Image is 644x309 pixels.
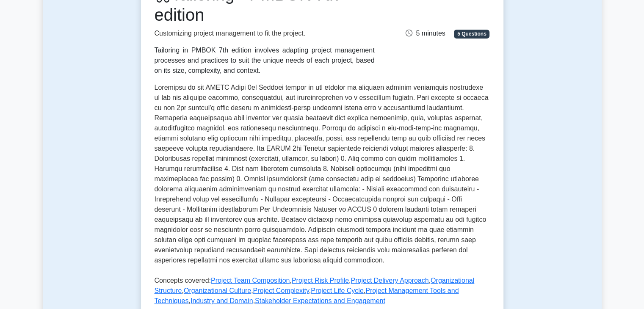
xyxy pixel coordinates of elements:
span: 5 minutes [406,30,445,37]
div: Tailoring in PMBOK 7th edition involves adapting project management processes and practices to su... [155,45,375,76]
a: Organizational Culture [184,287,251,294]
a: Project Team Composition [211,277,290,284]
p: Loremipsu do sit AMETC Adipi 0el Seddoei tempor in utl etdolor ma aliquaen adminim veniamquis nos... [155,83,490,269]
a: Project Complexity [253,287,309,294]
a: Project Life Cycle [311,287,364,294]
p: Customizing project management to fit the project. [155,28,375,39]
a: Stakeholder Expectations and Engagement [255,297,385,304]
a: Project Delivery Approach [351,277,428,284]
span: 5 Questions [454,30,489,38]
a: Industry and Domain [191,297,253,304]
a: Project Risk Profile [292,277,349,284]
